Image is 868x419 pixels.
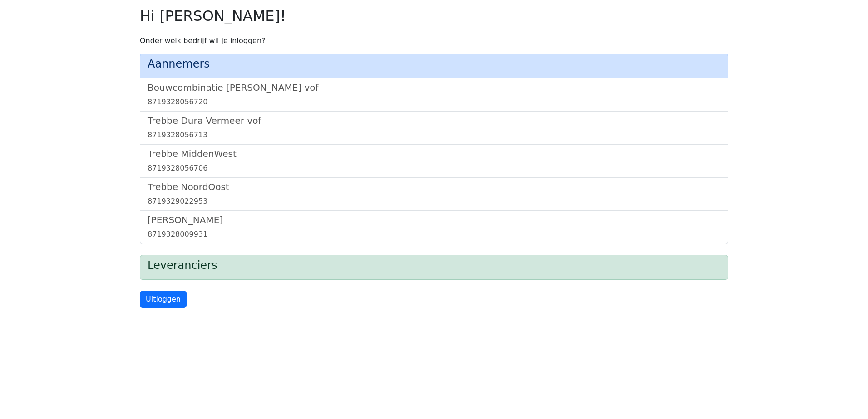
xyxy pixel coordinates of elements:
[148,58,720,71] h4: Aannemers
[148,97,720,107] div: 8719328056720
[148,115,720,141] a: Trebbe Dura Vermeer vof8719328056713
[148,148,720,159] h5: Trebbe MiddenWest
[148,115,720,126] h5: Trebbe Dura Vermeer vof
[148,229,720,240] div: 8719328009931
[148,259,720,272] h4: Leveranciers
[148,82,720,93] h5: Bouwcombinatie [PERSON_NAME] vof
[140,291,187,308] a: Uitloggen
[148,148,720,174] a: Trebbe MiddenWest8719328056706
[140,35,728,46] p: Onder welk bedrijf wil je inloggen?
[148,130,720,141] div: 8719328056713
[148,214,720,240] a: [PERSON_NAME]8719328009931
[148,214,720,225] h5: [PERSON_NAME]
[148,196,720,207] div: 8719329022953
[148,82,720,107] a: Bouwcombinatie [PERSON_NAME] vof8719328056720
[140,7,728,24] h2: Hi [PERSON_NAME]!
[148,163,720,174] div: 8719328056706
[148,181,720,207] a: Trebbe NoordOost8719329022953
[148,181,720,192] h5: Trebbe NoordOost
